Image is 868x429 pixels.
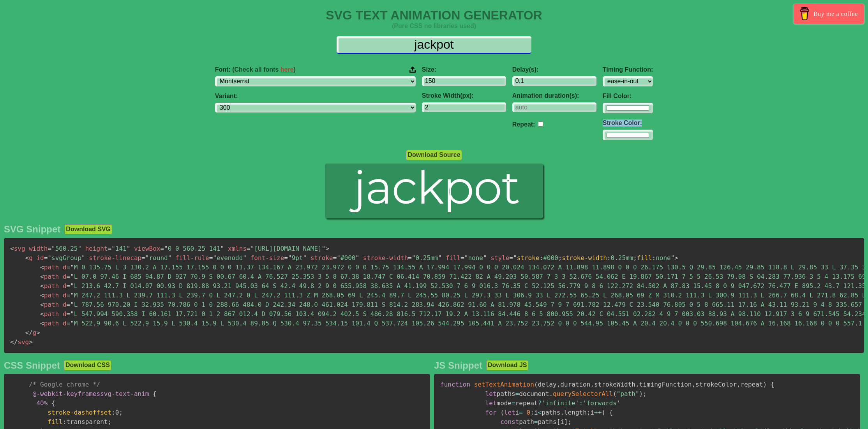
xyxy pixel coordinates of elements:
[209,254,247,262] span: evenodd
[44,254,48,262] span: =
[530,409,534,416] span: ;
[408,254,412,262] span: =
[232,66,296,73] span: (Check all fonts )
[534,381,538,388] span: (
[337,254,340,262] span: "
[485,399,497,407] span: let
[70,292,74,299] span: "
[33,390,100,397] span: @-webkit-keyframes
[485,390,497,397] span: let
[603,120,653,127] label: Stroke Color:
[485,409,497,416] span: for
[70,301,74,308] span: "
[512,66,596,73] label: Delay(s):
[486,360,528,370] button: Download JS
[594,409,602,416] span: ++
[737,381,741,388] span: ,
[558,254,562,262] span: ;
[63,264,67,271] span: d
[251,245,254,252] span: "
[64,224,112,234] button: Download SVG
[590,381,594,388] span: ,
[160,245,164,252] span: =
[579,399,583,407] span: :
[36,254,44,262] span: id
[70,310,74,318] span: "
[643,390,647,397] span: ;
[29,338,33,346] span: >
[409,66,416,73] img: Upload your font
[557,418,561,425] span: [
[460,254,487,262] span: none
[63,418,67,425] span: :
[763,381,767,388] span: )
[464,254,468,262] span: "
[460,254,464,262] span: =
[10,245,25,252] span: svg
[527,409,531,416] span: 0
[613,390,617,397] span: (
[40,292,44,299] span: <
[40,320,59,327] span: path
[333,254,337,262] span: =
[4,224,60,235] h2: SVG Snippet
[228,245,247,252] span: xmlns
[48,254,51,262] span: "
[134,245,160,252] span: viewBox
[500,409,504,416] span: (
[160,245,224,252] span: 0 0 560.25 141
[607,254,611,262] span: :
[538,121,543,127] input: auto
[562,254,607,262] span: stroke-width
[333,254,359,262] span: #000
[70,264,74,271] span: "
[583,399,620,407] span: 'forwards'
[587,409,591,416] span: ;
[48,245,51,252] span: =
[434,360,482,371] h2: JS Snippet
[119,409,123,416] span: ;
[538,409,542,416] span: <
[67,310,71,318] span: =
[40,264,59,271] span: path
[67,301,71,308] span: =
[153,390,157,397] span: {
[671,254,675,262] span: "
[141,254,171,262] span: round
[284,254,288,262] span: =
[422,66,506,73] label: Size:
[67,264,71,271] span: =
[67,320,71,327] span: =
[111,245,115,252] span: "
[674,254,678,262] span: >
[10,338,18,346] span: </
[48,245,81,252] span: 560.25
[247,245,251,252] span: =
[490,254,509,262] span: style
[652,254,656,262] span: :
[798,7,812,20] img: Buy me a coffee
[40,282,44,290] span: <
[89,254,141,262] span: stroke-linecap
[63,320,67,327] span: d
[637,254,652,262] span: fill
[512,92,596,99] label: Animation duration(s):
[215,93,416,100] label: Variant:
[64,360,111,370] button: Download CSS
[549,390,553,397] span: .
[108,245,112,252] span: =
[422,102,506,112] input: 2px
[40,301,44,308] span: <
[635,381,639,388] span: ,
[164,245,168,252] span: "
[422,92,506,99] label: Stroke Width(px):
[213,254,217,262] span: "
[540,254,543,262] span: :
[639,390,643,397] span: )
[63,292,67,299] span: d
[67,292,71,299] span: =
[40,264,44,271] span: <
[284,254,307,262] span: 9pt
[70,320,74,327] span: "
[44,254,85,262] span: svgGroup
